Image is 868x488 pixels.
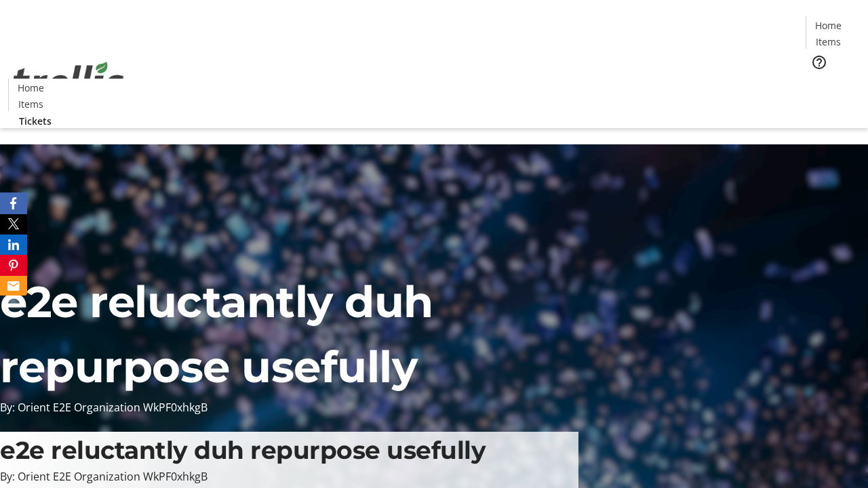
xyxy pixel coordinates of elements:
[18,97,43,111] span: Items
[9,97,52,111] a: Items
[806,79,860,93] a: Tickets
[8,114,62,128] a: Tickets
[815,18,842,33] span: Home
[8,47,129,115] img: Orient E2E Organization WkPF0xhkgB's Logo
[816,79,849,93] span: Tickets
[806,35,850,49] a: Items
[9,81,52,95] a: Home
[806,49,833,76] button: Help
[816,35,841,49] span: Items
[18,81,44,95] span: Home
[806,18,850,33] a: Home
[19,114,52,128] span: Tickets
